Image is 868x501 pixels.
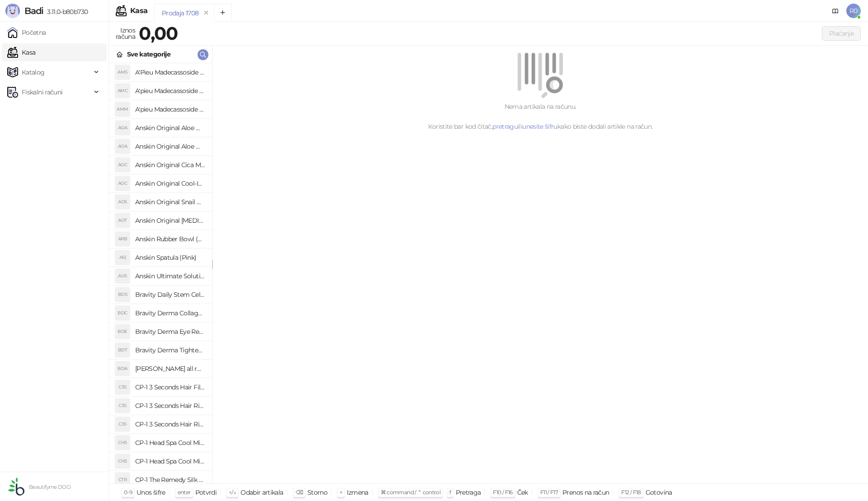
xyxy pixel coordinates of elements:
[621,489,641,496] span: F12 / F18
[115,380,130,394] div: C3S
[449,489,451,496] span: f
[307,487,327,498] div: Storno
[115,232,130,246] div: ARB
[115,269,130,283] div: AUS
[347,487,368,498] div: Izmena
[115,343,130,357] div: BDT
[115,417,130,431] div: C3S
[200,9,212,17] button: remove
[456,487,481,498] div: Pretraga
[846,4,861,18] span: R0
[135,361,205,376] h4: [PERSON_NAME] all round modeling powder
[340,489,342,496] span: +
[24,5,43,16] span: Badi
[522,122,557,131] a: unesite šifru
[135,473,205,487] h4: CP-1 The Remedy Silk Essence
[135,158,205,172] h4: Anskin Original Cica Modeling Mask 240g
[162,8,198,18] div: Prodaja 1708
[828,4,843,18] a: Dokumentacija
[115,287,130,302] div: BDS
[135,306,205,320] h4: Bravity Derma Collagen Eye Cream
[137,487,165,498] div: Unos šifre
[135,343,205,357] h4: Bravity Derma Tightening Neck Ampoule
[115,361,130,376] div: BDA
[115,176,130,191] div: AOC
[115,65,130,80] div: AMS
[115,324,130,339] div: BDE
[135,287,205,302] h4: Bravity Daily Stem Cell Sleeping Pack
[135,454,205,468] h4: CP-1 Head Spa Cool Mint Shampoo
[646,487,672,498] div: Gotovina
[127,49,170,59] div: Sve kategorije
[135,380,205,394] h4: CP-1 3 Seconds Hair Fill-up Waterpack
[114,24,137,42] div: Iznos računa
[139,22,178,44] strong: 0,00
[115,139,130,154] div: AOA
[135,269,205,283] h4: Anskin Ultimate Solution Modeling Activator 1000ml
[135,102,205,117] h4: A'pieu Madecassoside Moisture Gel Cream
[115,398,130,413] div: C3S
[223,102,857,131] div: Nema artikala na računu. Koristite bar kod čitač, ili kako biste dodali artikle na račun.
[135,213,205,228] h4: Anskin Original [MEDICAL_DATA] Modeling Mask 240g
[5,4,20,18] img: Logo
[135,250,205,265] h4: Anskin Spatula (Pink)
[115,84,130,98] div: AMC
[115,250,130,265] div: AS(
[115,306,130,320] div: BDC
[7,478,25,496] img: 64x64-companyLogo-432ed541-86f2-4000-a6d6-137676e77c9d.png
[115,473,130,487] div: CTR
[115,195,130,209] div: AOS
[7,43,35,61] a: Kasa
[135,417,205,431] h4: CP-1 3 Seconds Hair Ringer Hair Fill-up Ampoule
[822,26,861,41] button: Plaćanje
[43,8,88,16] span: 3.11.0-b80b730
[540,489,558,496] span: F11 / F17
[492,122,518,131] a: pretragu
[135,84,205,98] h4: A'pieu Madecassoside Cream 2X
[115,435,130,450] div: CHS
[562,487,609,498] div: Prenos na račun
[115,213,130,228] div: AOT
[7,23,46,42] a: Početna
[135,398,205,413] h4: CP-1 3 Seconds Hair Ringer Hair Fill-up Ampoule
[381,489,441,496] span: ⌘ command / ⌃ control
[135,121,205,135] h4: Anskin Original Aloe Modeling Mask (Refill) 240g
[214,4,232,22] button: Add tab
[130,7,147,14] div: Kasa
[135,139,205,154] h4: Anskin Original Aloe Modeling Mask 1kg
[241,487,283,498] div: Odabir artikala
[135,176,205,191] h4: Anskin Original Cool-Ice Modeling Mask 1kg
[178,489,191,496] span: enter
[124,489,132,496] span: 0-9
[115,454,130,468] div: CHS
[493,489,512,496] span: F10 / F16
[22,63,45,81] span: Katalog
[115,158,130,172] div: AOC
[229,489,236,496] span: ↑/↓
[29,484,71,490] small: Beautifyme DOO
[135,324,205,339] h4: Bravity Derma Eye Repair Ampoule
[135,65,205,80] h4: A'Pieu Madecassoside Sleeping Mask
[115,102,130,117] div: AMM
[135,232,205,246] h4: Anskin Rubber Bowl (Pink)
[195,487,217,498] div: Potvrdi
[135,435,205,450] h4: CP-1 Head Spa Cool Mint Shampoo
[517,487,528,498] div: Ček
[135,195,205,209] h4: Anskin Original Snail Modeling Mask 1kg
[296,489,303,496] span: ⌫
[109,63,212,483] div: grid
[22,83,62,101] span: Fiskalni računi
[115,121,130,135] div: AOA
